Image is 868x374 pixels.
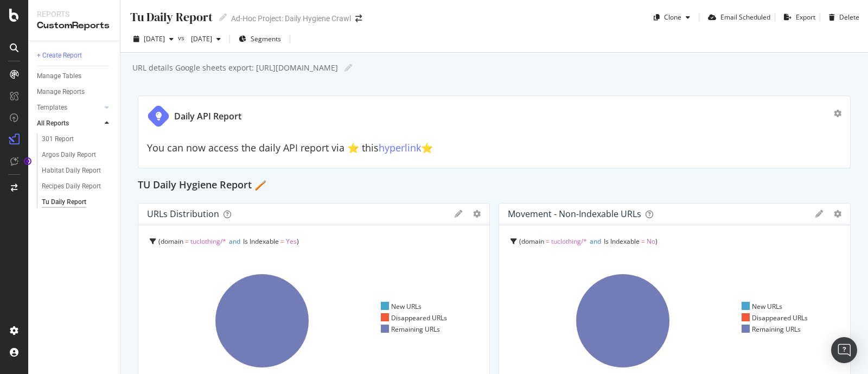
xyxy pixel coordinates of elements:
button: [DATE] [129,30,178,48]
span: tuclothing/* [190,237,226,246]
span: vs [178,33,187,42]
span: No [647,237,655,246]
div: Disappeared URLs [742,313,808,322]
div: 301 Report [42,134,74,145]
button: Clone [649,9,694,26]
a: Tu Daily Report [42,196,112,208]
h2: You can now access the daily API report via ⭐️ this ⭐️ [147,143,841,154]
div: Ad-Hoc Project: Daily Hygiene Crawl [231,13,351,24]
span: Is Indexable [604,237,640,246]
div: All Reports [37,118,69,129]
a: 301 Report [42,134,112,145]
span: domain [161,237,183,246]
a: Habitat Daily Report [42,165,112,176]
button: Delete [825,9,859,26]
div: gear [834,110,841,117]
a: Manage Reports [37,86,112,98]
div: Clone [664,12,681,22]
div: TU Daily Hygiene Report 🪥 [138,177,851,194]
div: Daily API Report [174,110,241,123]
i: Edit report name [344,64,352,72]
span: = [280,237,284,246]
a: Recipes Daily Report [42,181,112,192]
span: and [229,237,240,246]
span: Segments [251,34,281,43]
a: hyperlink [379,141,421,154]
div: + Create Report [37,50,82,61]
span: = [546,237,550,246]
span: 2025 Sep. 11th [187,34,212,43]
div: New URLs [742,302,783,311]
span: tuclothing/* [551,237,587,246]
span: Yes [286,237,297,246]
i: Edit report name [219,14,227,21]
a: Argos Daily Report [42,149,112,161]
div: CustomReports [37,20,111,32]
a: + Create Report [37,50,112,61]
span: domain [521,237,544,246]
span: and [590,237,601,246]
div: gear [473,210,481,218]
div: Tu Daily Report [42,196,86,208]
div: Remaining URLs [381,325,441,334]
span: Is Indexable [243,237,279,246]
button: Segments [234,30,285,48]
div: Recipes Daily Report [42,181,101,192]
a: All Reports [37,118,101,129]
a: Manage Tables [37,71,112,82]
div: Tu Daily Report [129,9,213,26]
div: Habitat Daily Report [42,165,101,176]
div: URLs Distribution [147,208,219,219]
button: Export [780,9,815,26]
div: Templates [37,102,67,113]
span: 2025 Oct. 10th [144,34,165,43]
div: gear [834,210,841,218]
div: Reports [37,9,111,20]
div: Export [796,12,815,22]
button: Email Scheduled [704,9,770,26]
div: Argos Daily Report [42,149,96,161]
div: Movement - non-indexable URLs [508,208,641,219]
span: = [185,237,189,246]
div: Remaining URLs [742,325,801,334]
div: Tooltip anchor [23,156,33,166]
button: [DATE] [187,30,225,48]
div: Email Scheduled [720,12,770,22]
div: Disappeared URLs [381,313,448,322]
div: Delete [839,12,859,22]
div: URL details Google sheets export: [URL][DOMAIN_NAME] [131,62,338,73]
div: Daily API ReportYou can now access the daily API report via ⭐️ thishyperlink⭐️ [138,96,851,168]
div: Manage Tables [37,71,81,82]
div: Manage Reports [37,86,85,98]
div: arrow-right-arrow-left [355,15,362,22]
span: = [641,237,645,246]
a: Templates [37,102,101,113]
div: New URLs [381,302,422,311]
h2: TU Daily Hygiene Report 🪥 [138,177,266,194]
div: Open Intercom Messenger [831,337,857,363]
